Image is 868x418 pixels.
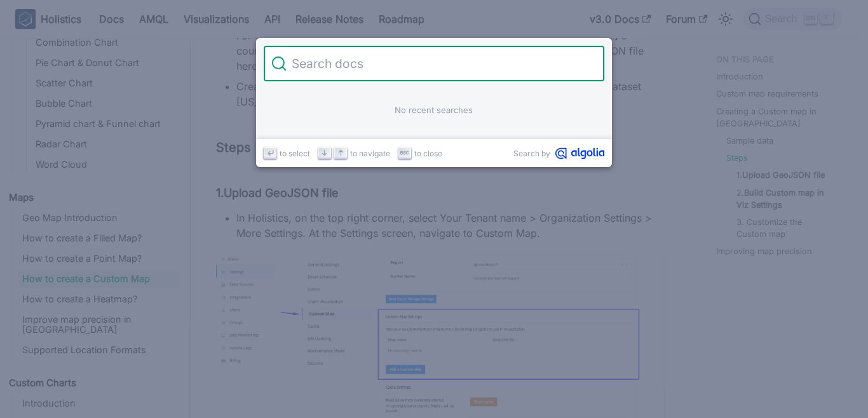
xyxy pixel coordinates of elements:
[350,147,390,159] span: to navigate
[513,147,604,159] a: Search byAlgolia
[555,147,604,159] svg: Algolia
[400,148,409,158] svg: Escape key
[336,148,346,158] svg: Arrow up
[266,148,275,158] svg: Enter key
[280,147,310,159] span: to select
[513,147,550,159] span: Search by
[298,104,571,116] p: No recent searches
[287,46,597,81] input: Search docs
[320,148,329,158] svg: Arrow down
[414,147,442,159] span: to close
